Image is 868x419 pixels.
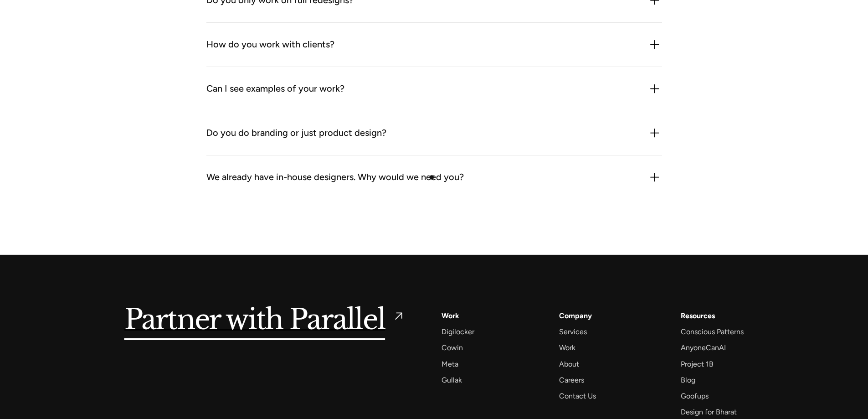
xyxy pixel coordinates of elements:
a: Company [559,310,592,322]
a: Cowin [442,341,463,354]
a: Project 1B [681,358,714,370]
a: Services [559,326,587,338]
a: Design for Bharat [681,406,737,418]
a: Goofups [681,390,709,402]
a: Partner with Parallel [124,310,406,331]
a: Blog [681,374,695,386]
a: Work [442,310,459,322]
a: About [559,358,579,370]
div: We already have in-house designers. Why would we need you? [206,170,464,185]
div: How do you work with clients? [206,37,334,52]
div: Can I see examples of your work? [206,82,344,96]
a: Careers [559,374,584,386]
a: AnyoneCanAI [681,341,726,354]
div: Do you do branding or just product design? [206,126,386,140]
a: Contact Us [559,390,596,402]
a: Gullak [442,374,462,386]
div: Resources [681,310,715,322]
h5: Partner with Parallel [124,310,385,331]
a: Digilocker [442,326,474,338]
a: Conscious Patterns [681,326,744,338]
a: Work [559,341,575,354]
a: Meta [442,358,458,370]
